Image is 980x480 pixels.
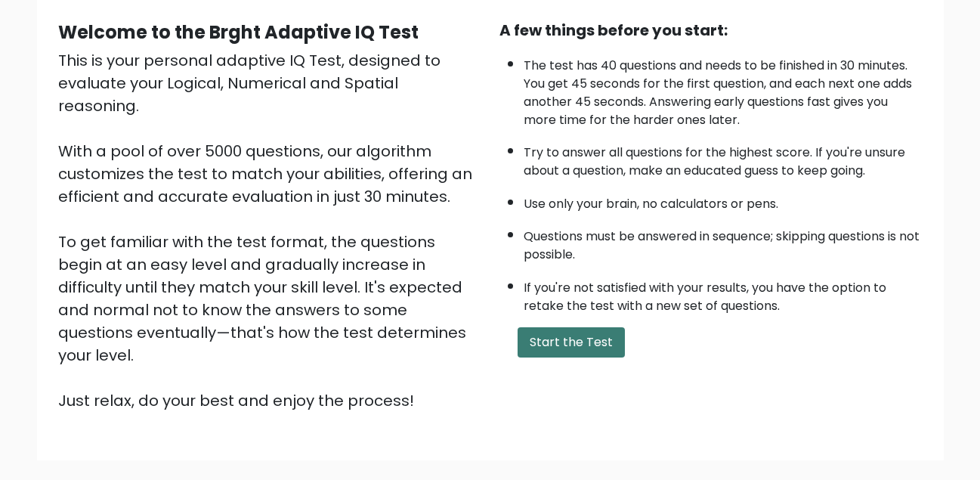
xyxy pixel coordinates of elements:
[524,220,923,264] li: Questions must be answered in sequence; skipping questions is not possible.
[518,327,625,358] button: Start the Test
[58,49,481,412] div: This is your personal adaptive IQ Test, designed to evaluate your Logical, Numerical and Spatial ...
[499,19,923,42] div: A few things before you start:
[58,20,419,45] b: Welcome to the Brght Adaptive IQ Test
[524,49,923,129] li: The test has 40 questions and needs to be finished in 30 minutes. You get 45 seconds for the firs...
[524,271,923,315] li: If you're not satisfied with your results, you have the option to retake the test with a new set ...
[524,136,923,180] li: Try to answer all questions for the highest score. If you're unsure about a question, make an edu...
[524,187,923,213] li: Use only your brain, no calculators or pens.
